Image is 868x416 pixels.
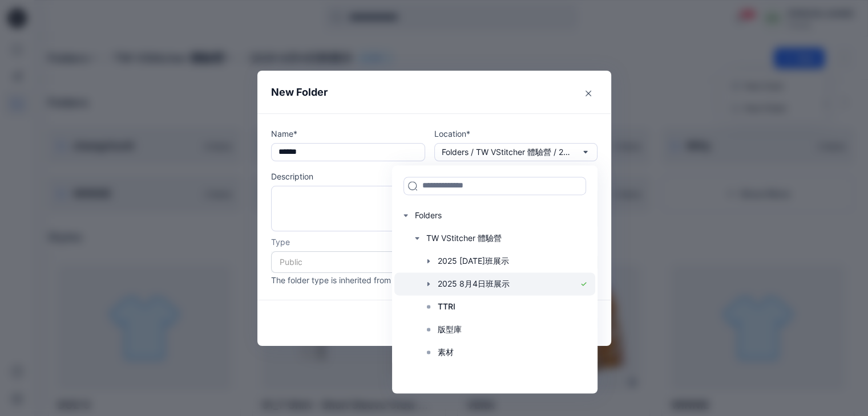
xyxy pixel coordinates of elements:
p: Type [271,236,597,248]
header: New Folder [257,71,611,113]
p: Name* [271,128,425,140]
p: Folders / TW VStitcher 體驗營 / 2025 [DATE]班展示 [442,146,573,158]
p: TTRI [438,300,455,313]
button: Close [579,84,597,103]
p: Description [271,170,597,182]
p: Location* [434,128,597,140]
button: Folders / TW VStitcher 體驗營 / 2025 [DATE]班展示 [434,143,597,161]
p: 素材 [438,345,454,359]
p: The folder type is inherited from the parent folder [271,274,597,286]
p: 版型庫 [438,323,462,336]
